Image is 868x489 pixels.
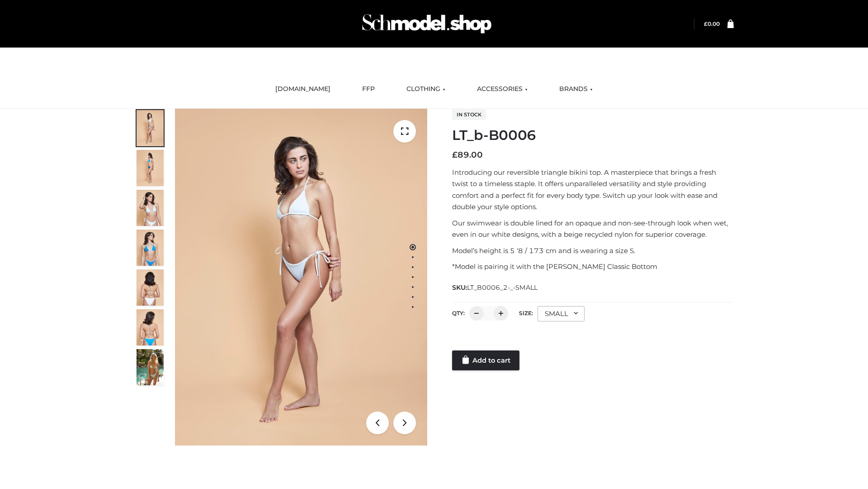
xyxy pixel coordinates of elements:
[452,150,483,160] bdi: 89.00
[137,269,164,306] img: ArielClassicBikiniTop_CloudNine_AzureSky_OW114ECO_7-scaled.jpg
[452,282,538,293] span: SKU:
[452,245,734,257] p: Model’s height is 5 ‘8 / 173 cm and is wearing a size S.
[704,20,720,27] bdi: 0.00
[452,217,734,240] p: Our swimwear is double lined for an opaque and non-see-through look when wet, even in our white d...
[552,79,599,99] a: BRANDS
[452,167,734,213] p: Introducing our reversible triangle bikini top. A masterpiece that brings a fresh twist to a time...
[519,310,533,316] label: Size:
[269,79,337,99] a: [DOMAIN_NAME]
[704,20,708,27] span: £
[400,79,452,99] a: CLOTHING
[704,20,720,27] a: £0.00
[137,230,164,266] img: ArielClassicBikiniTop_CloudNine_AzureSky_OW114ECO_4-scaled.jpg
[452,261,734,273] p: *Model is pairing it with the [PERSON_NAME] Classic Bottom
[137,190,164,226] img: ArielClassicBikiniTop_CloudNine_AzureSky_OW114ECO_3-scaled.jpg
[137,110,164,146] img: ArielClassicBikiniTop_CloudNine_AzureSky_OW114ECO_1-scaled.jpg
[359,6,495,42] img: Schmodel Admin 964
[137,349,164,385] img: Arieltop_CloudNine_AzureSky2.jpg
[538,306,585,321] div: SMALL
[137,309,164,345] img: ArielClassicBikiniTop_CloudNine_AzureSky_OW114ECO_8-scaled.jpg
[452,350,519,370] a: Add to cart
[452,310,465,316] label: QTY:
[470,79,534,99] a: ACCESSORIES
[452,150,458,160] span: £
[355,79,382,99] a: FFP
[137,150,164,186] img: ArielClassicBikiniTop_CloudNine_AzureSky_OW114ECO_2-scaled.jpg
[467,283,538,292] span: LT_B0006_2-_-SMALL
[175,109,427,446] img: ArielClassicBikiniTop_CloudNine_AzureSky_OW114ECO_1
[452,109,486,120] span: In stock
[452,127,734,144] h1: LT_b-B0006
